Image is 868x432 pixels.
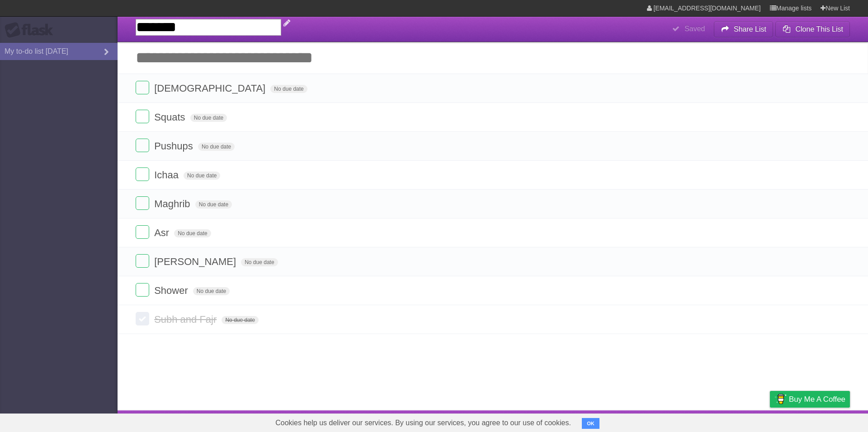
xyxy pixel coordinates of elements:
span: No due date [195,200,232,209]
span: No due date [222,316,258,324]
label: Done [136,312,149,325]
label: Done [136,167,149,181]
span: Asr [154,227,171,238]
span: No due date [184,172,220,180]
span: Squats [154,111,188,123]
label: Done [136,81,149,94]
span: Maghrib [154,198,192,209]
span: No due date [241,258,278,266]
span: No due date [190,114,227,122]
span: Subh and Fajr [154,314,219,325]
a: Terms [727,413,747,430]
span: Buy me a coffee [789,391,845,407]
b: Share List [734,25,766,33]
a: Developers [679,413,716,430]
b: Saved [684,25,705,33]
span: Cookies help us deliver our services. By using our services, you agree to our use of cookies. [266,414,580,432]
img: Buy me a coffee [774,391,787,407]
label: Done [136,225,149,239]
label: Done [136,139,149,152]
a: Privacy [758,413,782,430]
a: Suggest a feature [793,413,850,430]
button: Share List [714,21,774,37]
span: [DEMOGRAPHIC_DATA] [154,83,268,94]
label: Done [136,254,149,268]
div: Flask [5,22,59,38]
button: OK [582,418,599,429]
label: Done [136,283,149,297]
span: Pushups [154,140,195,152]
span: No due date [198,143,235,151]
a: Buy me a coffee [770,391,850,408]
span: Ichaa [154,169,181,181]
label: Done [136,196,149,210]
button: Clone This List [775,21,850,37]
span: [PERSON_NAME] [154,256,238,267]
span: No due date [174,229,211,237]
span: No due date [193,287,230,295]
a: About [650,413,669,430]
label: Done [136,110,149,123]
span: Shower [154,285,190,296]
span: No due date [270,85,307,93]
b: Clone This List [795,25,843,33]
